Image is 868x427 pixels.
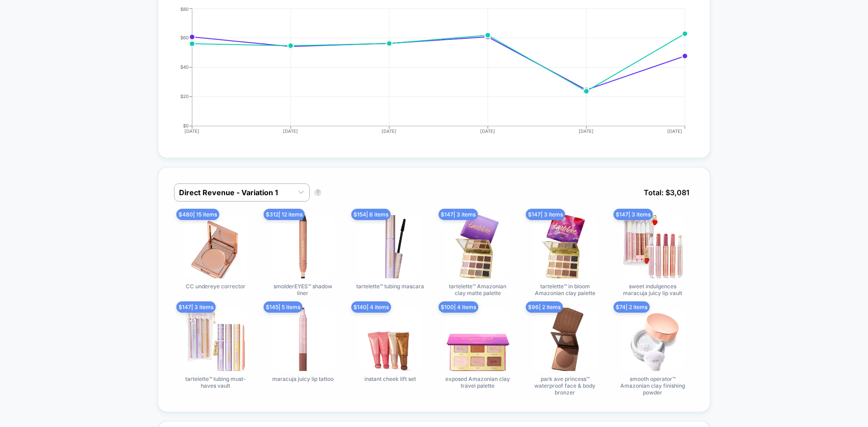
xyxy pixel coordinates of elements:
[356,283,424,290] span: tartelette™ tubing mascara
[531,283,599,296] span: tartelette™ in bloom Amazonian clay palette
[444,375,512,389] span: exposed Amazonian clay travel palette
[613,301,650,313] span: $ 74 | 2 items
[621,215,684,278] img: sweet indulgences maracuja juicy lip vault
[526,209,565,220] span: $ 147 | 3 items
[382,128,396,134] tspan: [DATE]
[186,283,245,290] span: CC undereye corrector
[531,375,599,396] span: park ave princess™ waterproof face & body bronzer
[446,308,509,371] img: exposed Amazonian clay travel palette
[165,6,685,142] div: AVG_ORDER_VALUE
[182,375,250,389] span: tartelette™ tubing must-haves vault
[621,308,684,371] img: smooth operator™ Amazonian clay finishing powder
[618,283,686,296] span: sweet indulgences maracuja juicy lip vault
[271,215,335,278] img: smolderEYES™ shadow liner
[271,308,335,371] img: maracuja juicy lip tattoo
[639,183,694,202] span: Total: $ 3,081
[533,215,597,278] img: tartelette™ in bloom Amazonian clay palette
[184,128,199,134] tspan: [DATE]
[533,308,597,371] img: park ave princess™ waterproof face & body bronzer
[439,209,478,220] span: $ 147 | 3 items
[264,301,302,313] span: $ 145 | 5 items
[668,128,683,134] tspan: [DATE]
[183,123,189,128] tspan: $0
[613,209,653,220] span: $ 147 | 3 items
[184,215,247,278] img: CC undereye corrector
[526,301,563,313] span: $ 96 | 2 items
[264,209,305,220] span: $ 312 | 12 items
[176,301,216,313] span: $ 147 | 3 items
[314,189,321,196] button: ?
[283,128,298,134] tspan: [DATE]
[269,283,337,296] span: smolderEYES™ shadow liner
[184,308,247,371] img: tartelette™ tubing must-haves vault
[176,209,219,220] span: $ 480 | 15 items
[579,128,594,134] tspan: [DATE]
[444,283,512,296] span: tartelette™ Amazonian clay matte palette
[180,35,189,40] tspan: $60
[439,301,478,313] span: $ 100 | 4 items
[481,128,495,134] tspan: [DATE]
[272,375,334,382] span: maracuja juicy lip tattoo
[180,6,189,11] tspan: $80
[359,308,422,371] img: instant cheek lift set
[618,375,686,396] span: smooth operator™ Amazonian clay finishing powder
[446,215,509,278] img: tartelette™ Amazonian clay matte palette
[180,64,189,70] tspan: $40
[180,94,189,99] tspan: $20
[351,301,391,313] span: $ 140 | 4 items
[364,375,416,382] span: instant cheek lift set
[359,215,422,278] img: tartelette™ tubing mascara
[351,209,391,220] span: $ 154 | 6 items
